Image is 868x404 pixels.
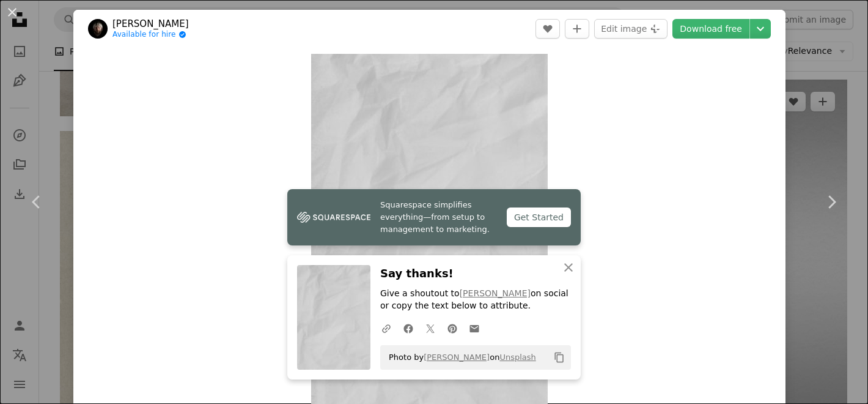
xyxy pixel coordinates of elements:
button: Like [535,19,560,39]
button: Choose download size [750,19,771,39]
a: Share on Facebook [397,316,419,340]
span: Squarespace simplifies everything—from setup to management to marketing. [380,199,497,236]
p: Give a shoutout to on social or copy the text below to attribute. [380,288,571,312]
a: Share on Twitter [419,316,441,340]
button: Copy to clipboard [549,347,570,368]
a: Squarespace simplifies everything—from setup to management to marketing.Get Started [287,189,581,245]
a: [PERSON_NAME] [460,288,531,298]
a: Available for hire [112,30,189,40]
a: Share over email [463,316,485,340]
h3: Say thanks! [380,265,571,283]
span: Photo by on [383,348,536,367]
div: Get Started [507,208,571,227]
a: Unsplash [499,353,535,362]
button: Edit image [594,19,668,39]
a: Next [795,143,868,261]
a: Download free [672,19,749,39]
button: Add to Collection [565,19,589,39]
a: [PERSON_NAME] [424,353,490,362]
img: file-1747939142011-51e5cc87e3c9 [297,208,370,226]
img: Go to Marjan Blan's profile [88,19,108,39]
a: [PERSON_NAME] [112,18,189,30]
a: Share on Pinterest [441,316,463,340]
